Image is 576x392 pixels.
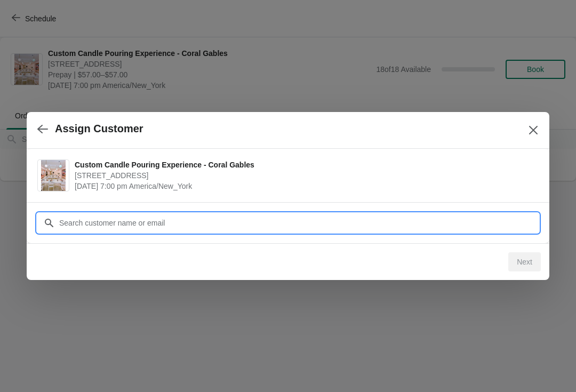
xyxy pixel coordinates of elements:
span: Custom Candle Pouring Experience - Coral Gables [75,159,533,170]
h2: Assign Customer [55,123,143,135]
input: Search customer name or email [59,213,539,233]
span: [DATE] 7:00 pm America/New_York [75,181,533,191]
button: Close [524,121,543,140]
span: [STREET_ADDRESS] [75,170,533,181]
img: Custom Candle Pouring Experience - Coral Gables | 154 Giralda Avenue, Coral Gables, FL, USA | Aug... [41,160,66,191]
